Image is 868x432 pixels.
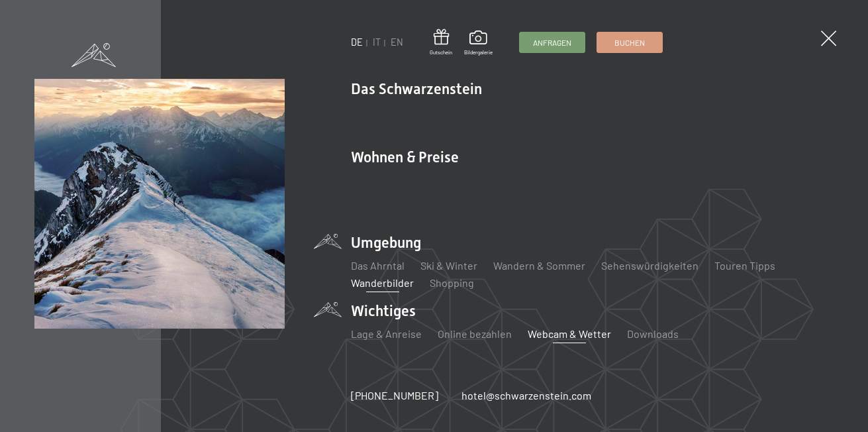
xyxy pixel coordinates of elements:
a: Das Ahrntal [351,259,405,272]
a: Touren Tipps [714,259,775,272]
a: Lage & Anreise [351,327,422,340]
span: Gutschein [430,49,452,56]
a: IT [373,36,381,48]
a: Downloads [627,327,679,340]
span: [PHONE_NUMBER] [351,389,438,402]
a: Sehenswürdigkeiten [601,259,699,272]
a: Anfragen [520,32,585,52]
span: Anfragen [533,37,571,48]
a: Buchen [597,32,662,52]
a: Ski & Winter [420,259,477,272]
span: Bildergalerie [464,49,493,56]
a: [PHONE_NUMBER] [351,388,438,403]
a: DE [351,36,363,48]
a: Wandern & Sommer [493,259,585,272]
a: Gutschein [430,29,452,56]
a: EN [391,36,403,48]
span: Buchen [614,37,645,48]
a: Bildergalerie [464,30,493,56]
a: Online bezahlen [438,327,512,340]
a: Shopping [430,276,474,289]
a: Wanderbilder [351,276,414,289]
a: Webcam & Wetter [528,327,611,340]
a: hotel@schwarzenstein.com [461,388,591,403]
